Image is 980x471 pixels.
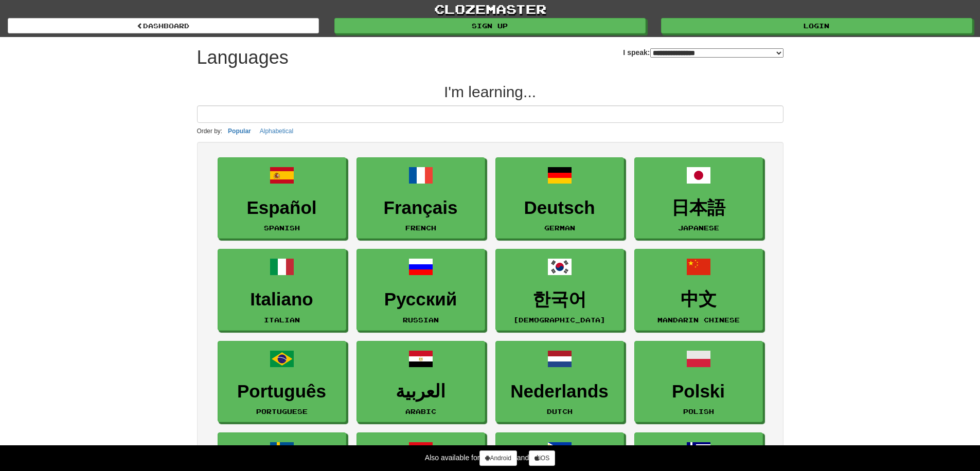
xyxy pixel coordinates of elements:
a: EspañolSpanish [218,157,346,239]
a: FrançaisFrench [357,157,485,239]
small: Order by: [197,128,223,135]
button: Popular [225,125,254,137]
h3: Polski [640,382,757,402]
h3: 한국어 [501,289,618,310]
a: dashboard [8,18,319,33]
a: 中文Mandarin Chinese [634,249,763,331]
small: Japanese [678,224,719,231]
a: 日本語Japanese [634,157,763,239]
small: Mandarin Chinese [657,316,740,323]
a: PortuguêsPortuguese [218,341,346,423]
h2: I'm learning... [197,83,783,100]
label: I speak: [623,47,783,58]
a: DeutschGerman [495,157,624,239]
h3: العربية [362,382,479,402]
h3: 中文 [640,289,757,310]
a: العربيةArabic [357,341,485,423]
a: 한국어[DEMOGRAPHIC_DATA] [495,249,624,331]
a: PolskiPolish [634,341,763,423]
h3: Русский [362,289,479,310]
small: Portuguese [256,408,308,415]
small: Spanish [264,224,300,231]
small: [DEMOGRAPHIC_DATA] [513,316,605,323]
h3: 日本語 [640,198,757,218]
small: German [544,224,575,231]
button: Alphabetical [257,125,296,137]
h3: Nederlands [501,382,618,402]
a: РусскийRussian [357,249,485,331]
h3: Italiano [223,289,341,310]
h3: Deutsch [501,198,618,218]
a: Sign up [334,18,646,33]
h1: Languages [197,47,289,68]
a: Login [661,18,972,33]
small: Dutch [547,408,573,415]
a: iOS [529,450,555,466]
small: Polish [683,408,714,415]
h3: Español [223,198,341,218]
a: NederlandsDutch [495,341,624,423]
h3: Português [223,382,341,402]
small: French [405,224,436,231]
small: Russian [403,316,439,323]
small: Italian [264,316,300,323]
a: Android [479,450,516,466]
h3: Français [362,198,479,218]
a: ItalianoItalian [218,249,346,331]
small: Arabic [405,408,436,415]
select: I speak: [650,48,783,58]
